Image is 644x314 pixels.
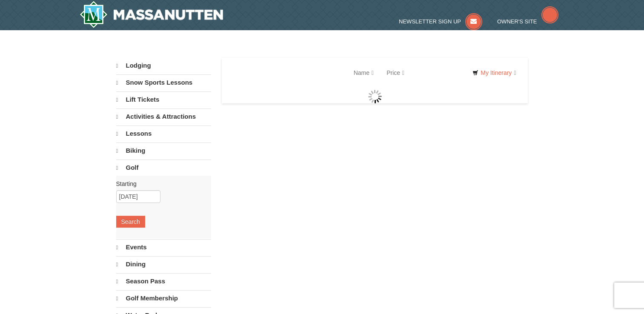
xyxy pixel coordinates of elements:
[116,74,211,91] a: Snow Sports Lessons
[80,1,223,28] img: Massanutten Resort Logo
[116,58,211,74] a: Lodging
[116,290,211,306] a: Golf Membership
[116,273,211,289] a: Season Pass
[116,180,205,188] label: Starting
[116,143,211,159] a: Biking
[380,64,411,81] a: Price
[399,18,482,25] a: Newsletter Sign Up
[80,1,223,28] a: Massanutten Resort
[116,239,211,255] a: Events
[116,108,211,125] a: Activities & Attractions
[116,216,145,228] button: Search
[347,64,380,81] a: Name
[368,90,382,103] img: wait gif
[116,256,211,272] a: Dining
[116,91,211,108] a: Lift Tickets
[497,18,537,25] span: Owner's Site
[467,66,521,79] a: My Itinerary
[497,18,558,25] a: Owner's Site
[116,160,211,176] a: Golf
[116,126,211,142] a: Lessons
[399,18,461,25] span: Newsletter Sign Up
